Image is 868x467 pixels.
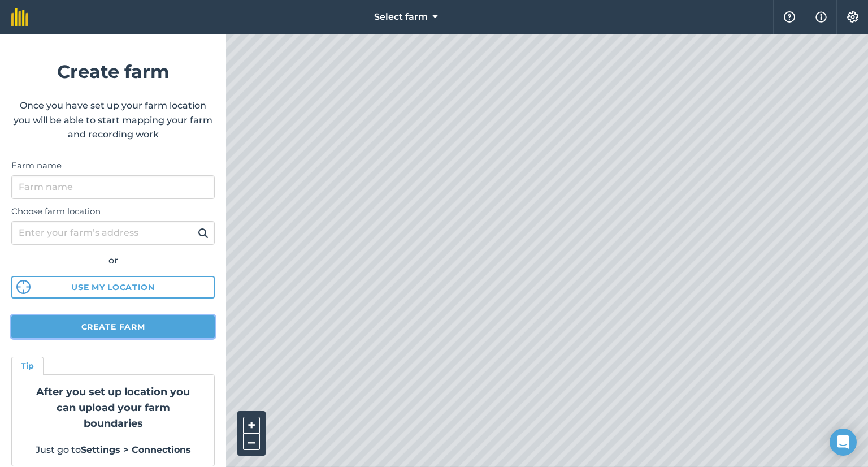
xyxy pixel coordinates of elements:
button: Use my location [11,276,215,299]
input: Farm name [11,175,215,199]
img: svg+xml;base64,PHN2ZyB4bWxucz0iaHR0cDovL3d3dy53My5vcmcvMjAwMC9zdmciIHdpZHRoPSIxNyIgaGVpZ2h0PSIxNy... [815,10,827,24]
input: Enter your farm’s address [11,221,215,245]
img: fieldmargin Logo [11,8,28,26]
span: Select farm [374,10,428,24]
div: Open Intercom Messenger [830,429,857,456]
h4: Tip [21,360,34,372]
label: Choose farm location [11,205,215,218]
strong: After you set up location you can upload your farm boundaries [36,386,190,430]
img: A cog icon [846,11,860,23]
img: svg+xml;base64,PHN2ZyB4bWxucz0iaHR0cDovL3d3dy53My5vcmcvMjAwMC9zdmciIHdpZHRoPSIxOSIgaGVpZ2h0PSIyNC... [198,226,209,240]
h1: Create farm [11,57,215,86]
img: A question mark icon [783,11,796,23]
div: or [11,253,215,268]
strong: Settings > Connections [81,444,191,455]
button: + [243,417,260,434]
img: svg%3e [16,280,31,294]
button: Create farm [11,315,215,338]
label: Farm name [11,159,215,172]
button: – [243,434,260,450]
p: Once you have set up your farm location you will be able to start mapping your farm and recording... [11,98,215,142]
p: Just go to [25,443,201,457]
